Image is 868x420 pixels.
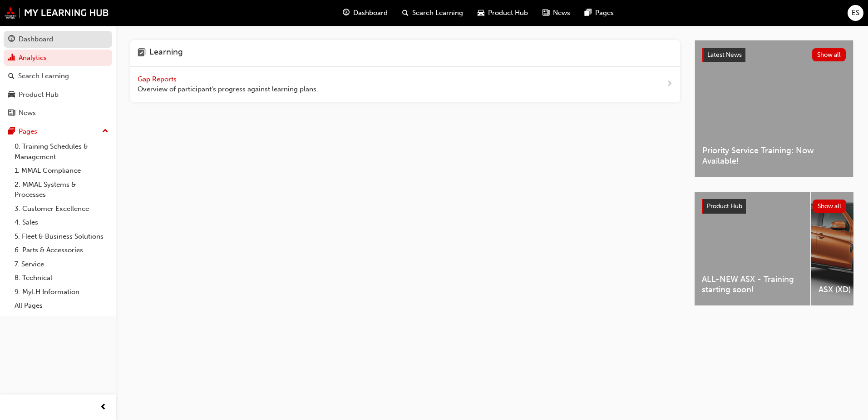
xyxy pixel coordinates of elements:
span: chart-icon [8,54,15,62]
h4: Learning [149,47,183,59]
div: Product Hub [19,90,59,100]
a: ALL-NEW ASX - Training starting soon! [695,192,810,305]
a: Product HubShow all [702,199,846,214]
div: Search Learning [18,71,69,81]
span: Search Learning [412,8,463,18]
span: guage-icon [343,7,350,19]
span: up-icon [102,125,108,137]
span: search-icon [8,72,15,80]
a: guage-iconDashboard [335,4,395,22]
img: mmal [5,7,109,19]
a: 2. MMAL Systems & Processes [11,178,112,202]
span: learning-icon [138,47,146,59]
div: Dashboard [19,34,53,45]
a: All Pages [11,299,112,313]
button: ES [848,5,863,21]
span: prev-icon [100,402,107,413]
span: ALL-NEW ASX - Training starting soon! [702,274,803,295]
a: 1. MMAL Compliance [11,164,112,178]
a: search-iconSearch Learning [395,4,470,22]
a: 7. Service [11,257,112,271]
a: 3. Customer Excellence [11,202,112,216]
a: Dashboard [4,31,112,48]
span: car-icon [8,91,15,99]
span: News [553,8,570,18]
button: Show all [813,200,847,213]
a: Product Hub [4,86,112,103]
span: Dashboard [353,8,388,18]
span: Latest News [707,51,742,59]
span: Product Hub [488,8,528,18]
span: pages-icon [585,7,592,19]
span: Overview of participant's progress against learning plans. [138,84,318,95]
a: 0. Training Schedules & Management [11,140,112,164]
a: Analytics [4,50,112,66]
a: pages-iconPages [577,4,621,22]
span: guage-icon [8,35,15,44]
span: pages-icon [8,128,15,136]
button: DashboardAnalyticsSearch LearningProduct HubNews [4,29,112,123]
a: 9. MyLH Information [11,285,112,299]
a: Search Learning [4,68,112,85]
a: 4. Sales [11,215,112,230]
span: car-icon [478,7,484,19]
button: Show all [812,48,846,61]
span: ES [852,8,859,18]
a: Latest NewsShow all [702,48,846,62]
span: Product Hub [707,202,742,210]
span: search-icon [402,7,409,19]
a: Gap Reports Overview of participant's progress against learning plans.next-icon [130,67,680,102]
a: news-iconNews [535,4,577,22]
span: news-icon [542,7,549,19]
a: 6. Parts & Accessories [11,243,112,257]
span: Pages [595,8,614,18]
span: next-icon [666,79,673,90]
span: Priority Service Training: Now Available! [702,145,846,166]
a: News [4,105,112,121]
button: Pages [4,123,112,140]
a: Latest NewsShow allPriority Service Training: Now Available! [695,40,853,177]
span: Gap Reports [138,75,178,83]
a: 5. Fleet & Business Solutions [11,230,112,244]
a: 8. Technical [11,271,112,285]
span: news-icon [8,109,15,117]
div: Pages [19,126,37,137]
div: News [19,108,36,118]
a: car-iconProduct Hub [470,4,535,22]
